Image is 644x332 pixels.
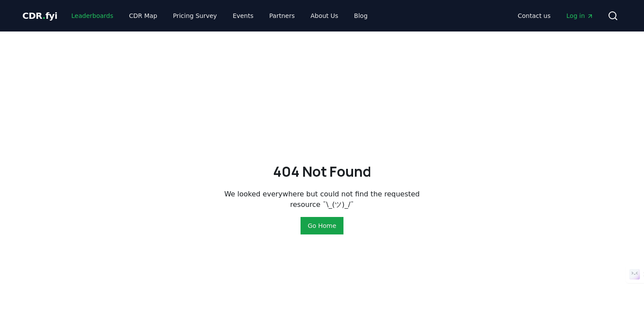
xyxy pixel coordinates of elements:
[22,10,57,22] a: CDR.fyi
[64,8,120,24] a: Leaderboards
[122,8,164,24] a: CDR Map
[304,8,345,24] a: About Us
[166,8,224,24] a: Pricing Survey
[64,8,375,24] nav: Main
[224,189,420,210] p: We looked everywhere but could not find the requested resource ¯\_(ツ)_/¯
[226,8,260,24] a: Events
[273,161,371,182] h2: 404 Not Found
[42,10,46,21] span: .
[301,217,343,234] button: Go Home
[559,8,601,24] a: Log in
[511,8,601,24] nav: Main
[511,8,558,24] a: Contact us
[22,10,57,21] span: CDR fyi
[262,8,302,24] a: Partners
[347,8,375,24] a: Blog
[566,11,594,20] span: Log in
